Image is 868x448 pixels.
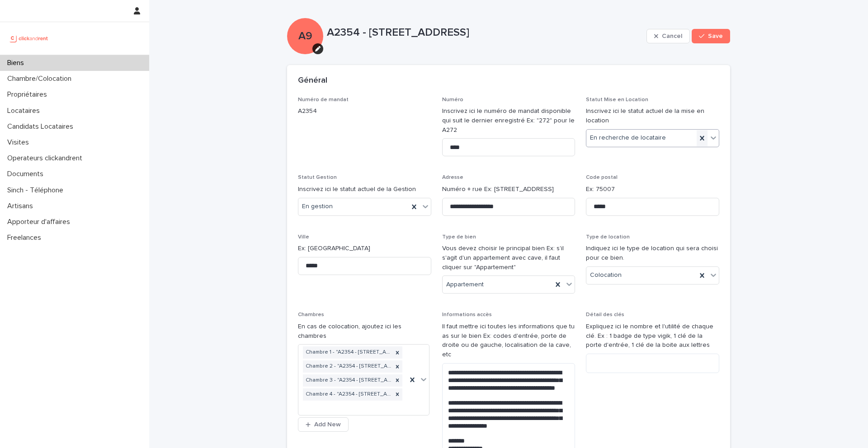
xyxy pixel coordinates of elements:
[4,107,47,115] p: Locataires
[442,322,576,359] p: Il faut mettre ici toutes les informations que tu as sur le bien Ex: codes d'entrée, porte de dro...
[4,75,79,83] p: Chambre/Colocation
[590,271,622,280] span: Colocation
[4,218,77,226] p: Apporteur d'affaires
[298,107,431,116] p: A2354
[442,97,463,103] span: Numéro
[303,388,392,401] div: Chambre 4 - "A2354 - [STREET_ADDRESS]"
[646,29,690,43] button: Cancel
[586,97,648,103] span: Statut Mise en Location
[298,312,324,317] span: Chambres
[4,233,48,242] p: Freelances
[303,346,392,359] div: Chambre 1 - "A2354 - [STREET_ADDRESS]"
[327,26,643,39] p: A2354 - [STREET_ADDRESS]
[662,33,682,39] span: Cancel
[586,234,630,240] span: Type de location
[586,107,719,126] p: Inscrivez ici le statut actuel de la mise en location
[442,234,476,240] span: Type de bien
[7,29,51,47] img: UCB0brd3T0yccxBKYDjQ
[298,97,349,103] span: Numéro de mandat
[4,154,90,163] p: Operateurs clickandrent
[298,417,349,432] button: Add New
[4,186,71,195] p: Sinch - Téléphone
[586,175,618,180] span: Code postal
[442,244,576,272] p: Vous devez choisir le principal bien Ex: s'il s'agit d'un appartement avec cave, il faut cliquer ...
[586,312,624,317] span: Détail des clés
[590,133,666,143] span: En recherche de locataire
[442,175,463,180] span: Adresse
[314,421,341,428] span: Add New
[708,33,723,39] span: Save
[442,312,492,317] span: Informations accès
[586,185,719,194] p: Ex: 75007
[586,322,719,350] p: Expliquez ici le nombre et l'utilité de chaque clé. Ex : 1 badge de type vigik, 1 clé de la porte...
[298,322,431,341] p: En cas de colocation, ajoutez ici les chambres
[298,185,431,194] p: Inscrivez ici le statut actuel de la Gestion
[446,280,484,289] span: Appartement
[442,185,576,194] p: Numéro + rue Ex: [STREET_ADDRESS]
[4,202,40,210] p: Artisans
[586,244,719,263] p: Indiquez ici le type de location qui sera choisi pour ce bien.
[298,76,327,86] h2: Général
[4,90,54,99] p: Propriétaires
[298,234,309,240] span: Ville
[4,138,36,147] p: Visites
[442,107,576,135] p: Inscrivez ici le numéro de mandat disponible qui suit le dernier enregistré Ex: "272" pour le A272
[4,59,31,67] p: Biens
[4,122,80,131] p: Candidats Locataires
[4,170,51,178] p: Documents
[302,202,333,211] span: En gestion
[692,29,730,43] button: Save
[298,244,431,253] p: Ex: [GEOGRAPHIC_DATA]
[298,175,337,180] span: Statut Gestion
[303,360,392,373] div: Chambre 2 - "A2354 - [STREET_ADDRESS]"
[303,374,392,387] div: Chambre 3 - "A2354 - [STREET_ADDRESS]"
